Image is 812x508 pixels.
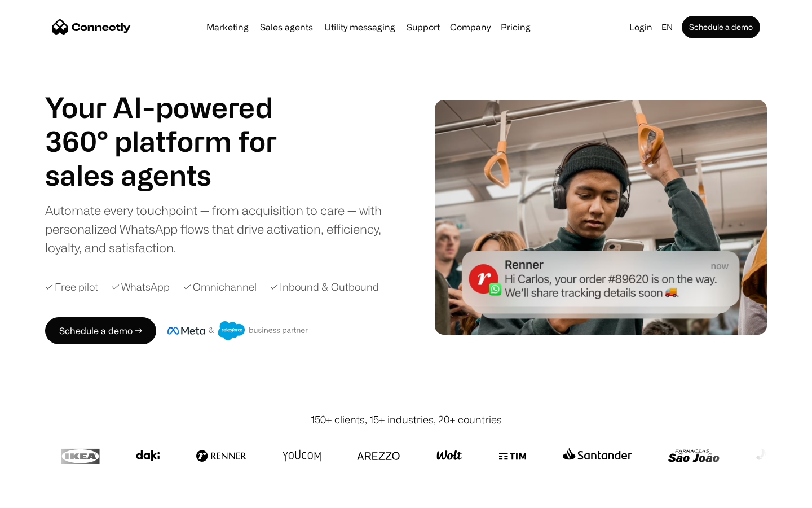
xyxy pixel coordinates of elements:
[183,279,257,295] div: ✓ Omnichannel
[45,201,400,257] div: Automate every touchpoint — from acquisition to care — with personalized WhatsApp flows that driv...
[202,23,253,32] a: Marketing
[45,158,304,192] div: carousel
[23,488,68,504] ul: Language list
[402,23,444,32] a: Support
[167,321,308,340] img: Meta and Salesforce business partner badge.
[45,158,304,192] h1: sales agents
[625,19,657,35] a: Login
[496,23,535,32] a: Pricing
[52,19,131,36] a: home
[447,19,494,35] div: Company
[45,317,156,344] a: Schedule a demo →
[311,412,502,427] div: 150+ clients, 15+ industries, 20+ countries
[11,487,68,504] aside: Language selected: English
[270,279,379,295] div: ✓ Inbound & Outbound
[45,90,304,158] h1: Your AI-powered 360° platform for
[320,23,400,32] a: Utility messaging
[45,279,98,295] div: ✓ Free pilot
[450,19,491,35] div: Company
[255,23,317,32] a: Sales agents
[45,158,304,192] div: 1 of 4
[682,16,760,38] a: Schedule a demo
[112,279,170,295] div: ✓ WhatsApp
[661,19,673,35] div: en
[657,19,679,35] div: en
